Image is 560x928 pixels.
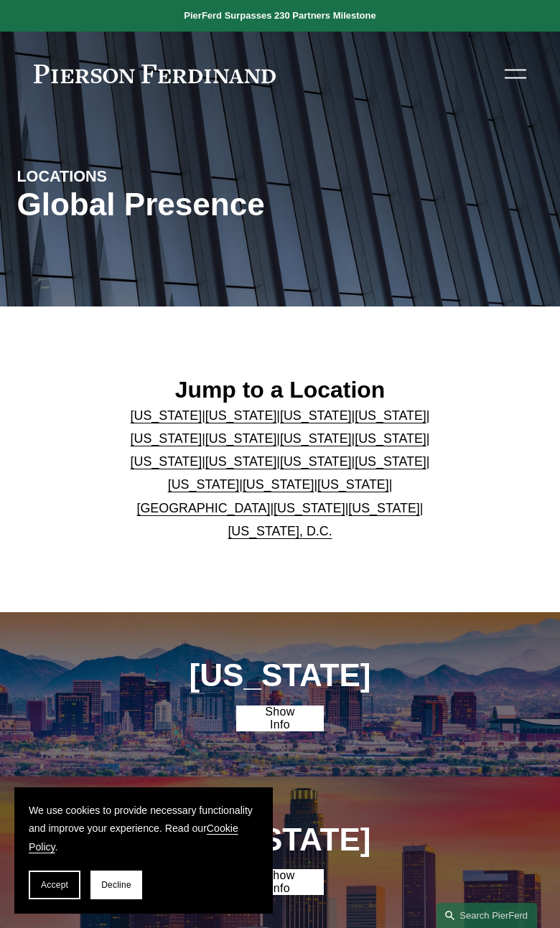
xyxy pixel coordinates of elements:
a: [GEOGRAPHIC_DATA] [137,501,271,515]
button: Decline [90,871,142,899]
a: [US_STATE] [205,454,277,469]
span: Accept [41,880,68,890]
a: [US_STATE] [280,408,352,423]
a: Show Info [236,869,324,895]
a: Show Info [236,706,324,731]
section: Cookie banner [14,787,273,914]
button: Accept [29,871,80,899]
a: [US_STATE], D.C. [228,524,332,538]
a: [US_STATE] [168,477,240,492]
a: Search this site [437,903,537,928]
a: [US_STATE] [205,408,277,423]
a: [US_STATE] [280,454,352,469]
h2: Jump to a Location [126,376,434,404]
a: [US_STATE] [274,501,345,515]
span: Decline [101,880,131,890]
a: Cookie Policy [29,822,238,852]
h1: [US_STATE] [170,657,389,693]
a: [US_STATE] [317,477,389,492]
a: [US_STATE] [131,408,202,423]
a: [US_STATE] [348,501,420,515]
a: [US_STATE] [355,454,426,469]
h1: [US_STATE] [170,822,389,858]
a: [US_STATE] [131,431,202,446]
p: | | | | | | | | | | | | | | | | | | [126,404,434,543]
a: [US_STATE] [243,477,314,492]
p: We use cookies to provide necessary functionality and improve your experience. Read our . [29,802,258,856]
a: [US_STATE] [131,454,202,469]
a: [US_STATE] [280,431,352,446]
a: [US_STATE] [355,431,426,446]
h1: Global Presence [17,187,368,222]
a: [US_STATE] [205,431,277,446]
h4: LOCATIONS [17,167,148,186]
a: [US_STATE] [355,408,426,423]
